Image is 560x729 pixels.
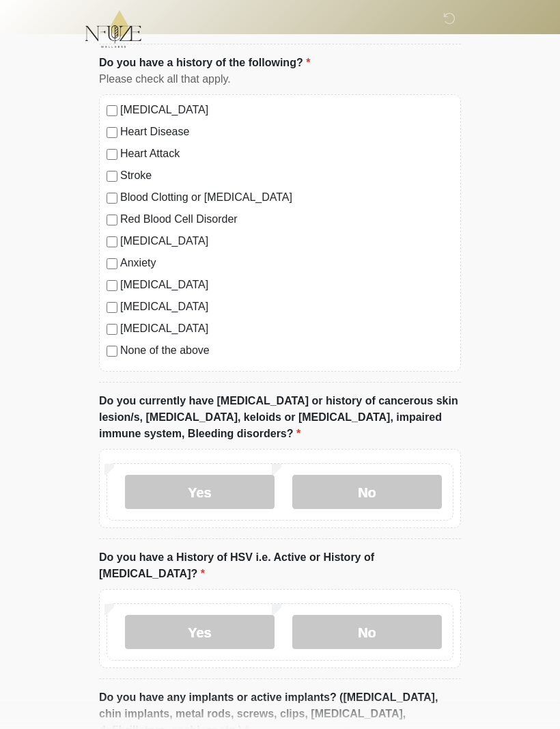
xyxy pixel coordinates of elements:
[107,324,117,335] input: [MEDICAL_DATA]
[107,346,117,357] input: None of the above
[120,211,453,228] label: Red Blood Cell Disorder
[99,549,461,582] label: Do you have a History of HSV i.e. Active or History of [MEDICAL_DATA]?
[120,342,453,359] label: None of the above
[107,127,117,138] input: Heart Disease
[107,236,117,247] input: [MEDICAL_DATA]
[120,299,453,315] label: [MEDICAL_DATA]
[292,615,442,649] label: No
[107,171,117,182] input: Stroke
[120,146,453,162] label: Heart Attack
[120,167,453,184] label: Stroke
[120,102,453,118] label: [MEDICAL_DATA]
[120,189,453,206] label: Blood Clotting or [MEDICAL_DATA]
[107,215,117,225] input: Red Blood Cell Disorder
[125,615,275,649] label: Yes
[107,105,117,116] input: [MEDICAL_DATA]
[107,302,117,313] input: [MEDICAL_DATA]
[120,320,453,337] label: [MEDICAL_DATA]
[120,233,453,249] label: [MEDICAL_DATA]
[85,10,141,48] img: NFuze Wellness Logo
[99,393,461,442] label: Do you currently have [MEDICAL_DATA] or history of cancerous skin lesion/s, [MEDICAL_DATA], keloi...
[107,193,117,204] input: Blood Clotting or [MEDICAL_DATA]
[125,475,275,509] label: Yes
[107,258,117,269] input: Anxiety
[99,55,310,71] label: Do you have a history of the following?
[107,149,117,160] input: Heart Attack
[107,280,117,291] input: [MEDICAL_DATA]
[120,277,453,293] label: [MEDICAL_DATA]
[99,71,461,87] div: Please check all that apply.
[292,475,442,509] label: No
[120,255,453,271] label: Anxiety
[120,124,453,140] label: Heart Disease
